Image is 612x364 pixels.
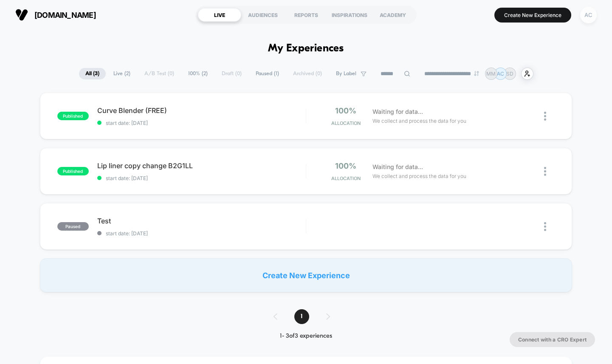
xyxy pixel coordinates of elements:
[294,309,309,324] span: 1
[268,42,344,55] h1: My Experiences
[372,162,423,172] span: Waiting for data...
[544,222,546,231] img: close
[97,230,306,237] span: start date: [DATE]
[97,120,306,126] span: start date: [DATE]
[15,8,28,21] img: Visually logo
[251,161,276,169] input: Volume
[335,161,356,170] span: 100%
[285,8,328,22] div: REPORTS
[97,217,306,225] span: Test
[40,258,573,292] div: Create New Experience
[57,222,89,231] span: paused
[241,8,285,22] div: AUDIENCES
[198,8,241,22] div: LIVE
[97,161,306,170] span: Lip liner copy change B2G1LL
[328,8,371,22] div: INSPIRATIONS
[372,107,423,116] span: Waiting for data...
[215,160,234,169] div: Current time
[486,71,496,77] p: MM
[474,71,479,76] img: end
[544,112,546,121] img: close
[580,7,597,23] div: AC
[494,8,571,23] button: Create New Experience
[336,71,356,77] span: By Label
[97,175,306,181] span: start date: [DATE]
[34,11,96,20] span: [DOMAIN_NAME]
[79,68,106,79] span: All ( 3 )
[6,146,307,154] input: Seek
[331,120,361,126] span: Allocation
[97,106,306,115] span: Curve Blender (FREE)
[182,68,214,79] span: 100% ( 2 )
[249,68,285,79] span: Paused ( 1 )
[372,172,466,180] span: We collect and process the data for you
[331,175,361,181] span: Allocation
[13,8,99,22] button: [DOMAIN_NAME]
[506,71,513,77] p: SD
[57,112,89,120] span: published
[107,68,137,79] span: Live ( 2 )
[146,78,166,98] button: Play, NEW DEMO 2025-VEED.mp4
[371,8,415,22] div: ACADEMY
[497,71,504,77] p: AC
[4,158,18,171] button: Play, NEW DEMO 2025-VEED.mp4
[335,106,356,115] span: 100%
[510,332,595,347] button: Connect with a CRO Expert
[578,6,599,24] button: AC
[57,167,89,175] span: published
[265,333,347,340] div: 1 - 3 of 3 experiences
[544,167,546,176] img: close
[372,117,466,125] span: We collect and process the data for you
